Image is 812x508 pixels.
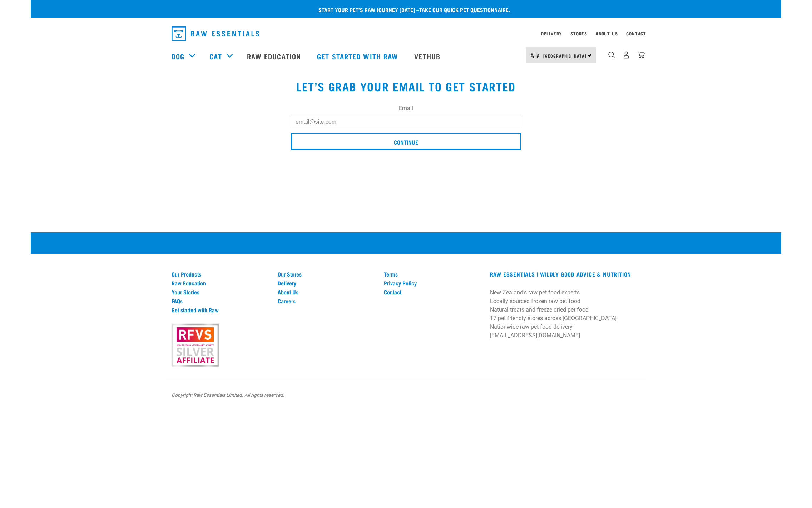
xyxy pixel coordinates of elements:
[172,80,640,93] h1: Let’s grab your email to get started
[623,51,630,59] img: user.png
[166,24,646,44] nav: dropdown navigation
[172,51,184,62] a: Dog
[490,288,640,340] p: New Zealand's raw pet food experts Locally sourced frozen raw pet food Natural treats and freeze ...
[419,8,510,11] a: take our quick pet questionnaire.
[168,323,222,368] img: rfvs.png
[278,298,375,304] a: Careers
[240,42,310,70] a: Raw Education
[172,392,284,398] em: Copyright Raw Essentials Limited. All rights reserved.
[626,32,646,35] a: Contact
[407,42,449,70] a: Vethub
[384,289,481,295] a: Contact
[384,271,481,277] a: Terms
[490,271,640,277] h3: RAW ESSENTIALS | Wildly Good Advice & Nutrition
[278,280,375,286] a: Delivery
[637,51,645,59] img: home-icon@2x.png
[541,32,562,35] a: Delivery
[172,26,259,41] img: Raw Essentials Logo
[291,133,521,150] input: Continue
[172,289,269,295] a: Your Stories
[291,116,521,128] input: email@site.com
[278,271,375,277] a: Our Stores
[209,51,222,62] a: Cat
[543,54,586,57] span: [GEOGRAPHIC_DATA]
[291,104,521,113] label: Email
[172,298,269,304] a: FAQs
[172,307,269,313] a: Get started with Raw
[172,280,269,286] a: Raw Education
[384,280,481,286] a: Privacy Policy
[278,289,375,295] a: About Us
[596,32,618,35] a: About Us
[36,5,787,14] p: Start your pet’s raw journey [DATE] –
[31,42,781,70] nav: dropdown navigation
[608,52,615,58] img: home-icon-1@2x.png
[310,42,407,70] a: Get started with Raw
[172,271,269,277] a: Our Products
[570,32,587,35] a: Stores
[530,52,540,58] img: van-moving.png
